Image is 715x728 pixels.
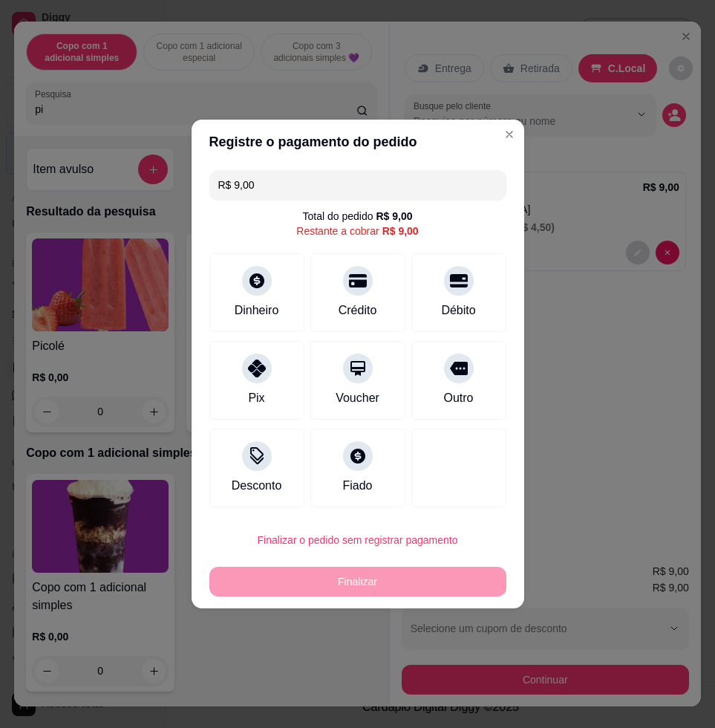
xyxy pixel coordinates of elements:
[232,477,282,495] div: Desconto
[218,170,497,200] input: Ex.: hambúrguer de cordeiro
[441,302,475,319] div: Débito
[296,224,418,238] div: Restante a cobrar
[339,302,377,319] div: Crédito
[248,389,264,407] div: Pix
[342,477,372,495] div: Fiado
[209,525,506,555] button: Finalizar o pedido sem registrar pagamento
[192,120,524,164] header: Registre o pagamento do pedido
[302,209,412,224] div: Total do pedido
[376,209,412,224] div: R$ 9,00
[497,123,521,146] button: Close
[382,224,419,238] div: R$ 9,00
[235,302,279,319] div: Dinheiro
[443,389,473,407] div: Outro
[336,389,379,407] div: Voucher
